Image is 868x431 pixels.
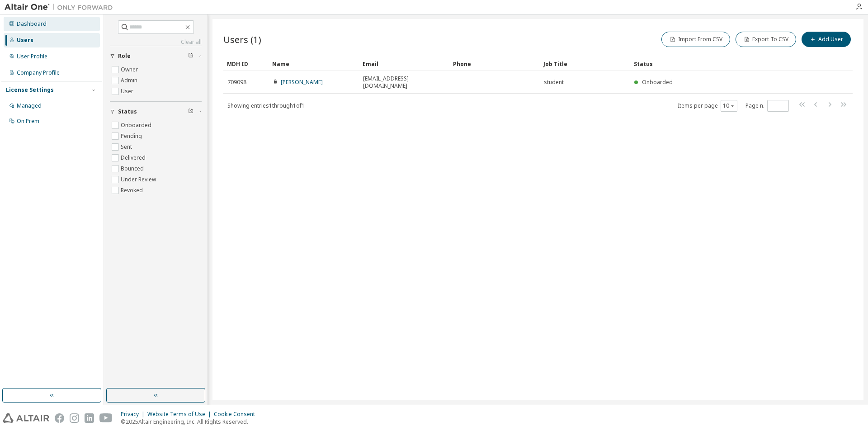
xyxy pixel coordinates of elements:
label: Pending [121,131,144,142]
img: instagram.svg [70,413,79,423]
label: Under Review [121,174,158,185]
div: Managed [17,102,42,109]
label: Delivered [121,152,147,163]
span: 709098 [227,79,246,86]
button: Role [110,46,202,66]
img: youtube.svg [99,413,113,423]
label: Admin [121,75,139,86]
div: Cookie Consent [214,411,260,418]
span: Status [118,108,137,115]
span: Showing entries 1 through 1 of 1 [227,102,305,109]
label: Onboarded [121,120,153,131]
label: Bounced [121,163,146,174]
span: Clear filter [188,108,193,115]
span: [EMAIL_ADDRESS][DOMAIN_NAME] [363,75,445,90]
div: Company Profile [17,69,60,76]
button: Export To CSV [736,32,796,47]
label: User [121,86,135,97]
span: Page n. [745,100,789,112]
span: Onboarded [642,78,673,86]
img: linkedin.svg [85,413,94,423]
span: Clear filter [188,52,193,60]
div: Dashboard [17,20,47,28]
div: License Settings [6,86,54,94]
div: Status [634,57,806,71]
img: Altair One [5,3,118,12]
label: Sent [121,142,134,152]
button: Import From CSV [661,32,730,47]
button: 10 [723,102,735,109]
label: Owner [121,64,140,75]
span: student [544,79,564,86]
div: Job Title [543,57,627,71]
span: Items per page [678,100,737,112]
div: Phone [453,57,536,71]
div: On Prem [17,118,39,125]
div: Users [17,37,33,44]
img: altair_logo.svg [3,413,49,423]
img: facebook.svg [55,413,64,423]
p: © 2025 Altair Engineering, Inc. All Rights Reserved. [121,418,260,426]
div: Name [272,57,355,71]
a: Clear all [110,38,202,46]
div: Website Terms of Use [147,411,214,418]
span: Users (1) [223,33,261,46]
div: Privacy [121,411,147,418]
a: [PERSON_NAME] [281,78,323,86]
label: Revoked [121,185,145,196]
div: Email [363,57,446,71]
button: Status [110,102,202,122]
div: MDH ID [227,57,265,71]
button: Add User [802,32,851,47]
div: User Profile [17,53,47,60]
span: Role [118,52,131,60]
